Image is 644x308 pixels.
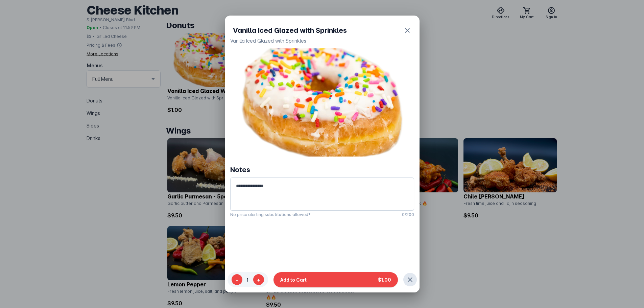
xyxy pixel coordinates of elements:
[402,211,414,217] mat-hint: 0/200
[230,211,311,217] mat-hint: No price alerting substitutions allowed*
[253,274,264,285] button: +
[230,165,250,175] div: Notes
[232,274,242,285] button: -
[233,25,347,35] span: Vanilla Iced Glazed with Sprinkles
[230,48,414,157] img: 98cff4b5-f153-4d8e-ae4e-462a328fe98e.webp
[230,37,414,44] div: Vanilla Iced Glazed with Sprinkles
[242,276,253,283] span: 1
[280,276,307,283] span: Add to Cart
[273,272,398,287] button: Add to Cart$1.00
[378,276,391,283] span: $1.00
